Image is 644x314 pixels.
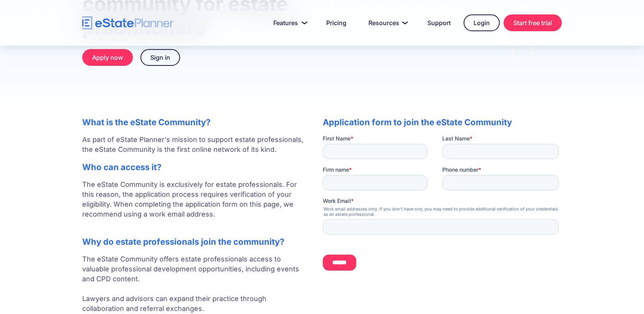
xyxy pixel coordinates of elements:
a: Pricing [317,15,355,30]
h2: What is the eState Community? [82,117,308,127]
a: Login [464,14,500,31]
iframe: Form 0 [323,135,562,276]
a: Apply now [82,49,133,66]
h2: Application form to join the eState Community [323,117,562,127]
h2: Why do estate professionals join the community? [82,237,308,247]
a: Resources [359,15,414,30]
p: As part of eState Planner's mission to support estate professionals, the eState Community is the ... [82,135,308,155]
a: Support [418,15,460,30]
h2: Who can access it? [82,162,308,172]
a: Features [264,15,313,30]
a: home [82,16,174,30]
a: Start free trial [504,14,562,31]
a: Sign in [140,49,180,66]
p: The eState Community is exclusively for estate professionals. For this reason, the application pr... [82,180,308,229]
